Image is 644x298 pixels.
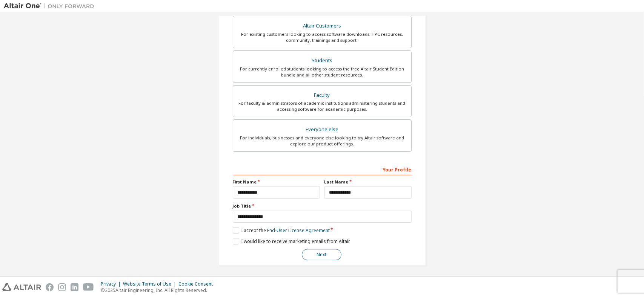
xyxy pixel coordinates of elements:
[238,21,407,31] div: Altair Customers
[238,31,407,43] div: For existing customers looking to access software downloads, HPC resources, community, trainings ...
[46,283,54,291] img: facebook.svg
[233,227,330,234] label: I accept the
[238,66,407,78] div: For currently enrolled students looking to access the free Altair Student Edition bundle and all ...
[238,135,407,147] div: For individuals, businesses and everyone else looking to try Altair software and explore our prod...
[233,238,350,245] label: I would like to receive marketing emails from Altair
[324,179,412,185] label: Last Name
[302,249,341,260] button: Next
[238,90,407,101] div: Faculty
[238,100,407,112] div: For faculty & administrators of academic institutions administering students and accessing softwa...
[123,281,178,287] div: Website Terms of Use
[2,283,41,291] img: altair_logo.svg
[233,203,412,209] label: Job Title
[238,55,407,66] div: Students
[267,227,330,234] a: End-User License Agreement
[238,124,407,135] div: Everyone else
[101,287,217,293] p: © 2025 Altair Engineering, Inc. All Rights Reserved.
[178,281,217,287] div: Cookie Consent
[101,281,123,287] div: Privacy
[83,283,94,291] img: youtube.svg
[233,163,412,175] div: Your Profile
[71,283,78,291] img: linkedin.svg
[4,2,98,10] img: Altair One
[58,283,66,291] img: instagram.svg
[233,179,320,185] label: First Name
